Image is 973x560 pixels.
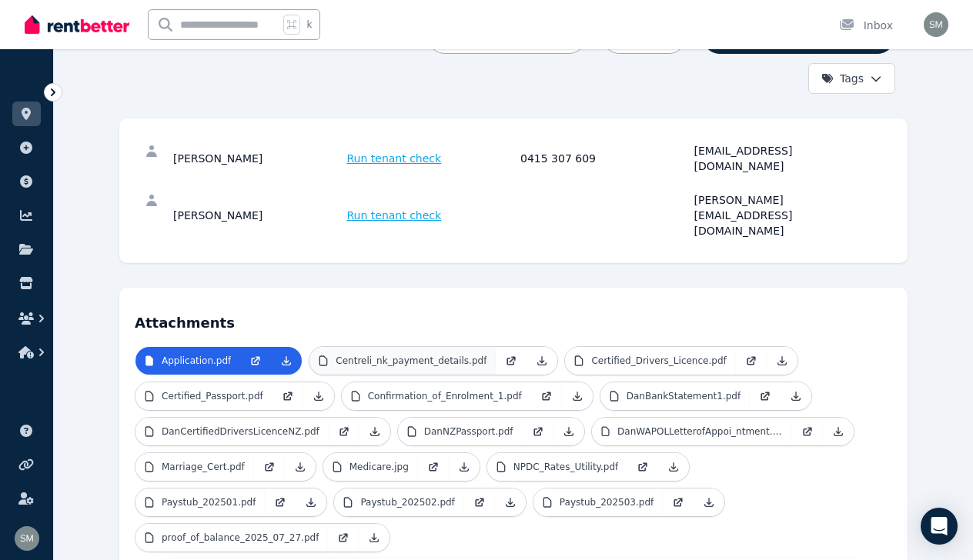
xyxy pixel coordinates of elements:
p: Paystub_202501.pdf [162,496,256,508]
a: Download Attachment [285,453,316,481]
a: Open in new Tab [329,418,359,445]
a: Download Attachment [553,418,584,445]
p: DanWAPOLLetterofAppoi_ntment.pdf [617,425,782,438]
p: Certified_Passport.pdf [162,390,263,402]
a: Open in new Tab [523,418,553,445]
a: Open in new Tab [254,453,285,481]
p: DanBankStatement1.pdf [627,390,741,402]
a: DanWAPOLLetterofAppoi_ntment.pdf [592,418,792,445]
span: Run tenant check [347,151,442,166]
a: Certified_Passport.pdf [135,382,273,410]
a: Open in new Tab [265,488,296,516]
a: Open in new Tab [736,347,767,375]
a: Paystub_202502.pdf [334,488,463,516]
p: Confirmation_of_Enrolment_1.pdf [368,390,522,402]
p: Paystub_202502.pdf [360,496,454,508]
a: Download Attachment [495,488,526,516]
p: DanNZPassport.pdf [424,425,513,438]
a: Open in new Tab [496,347,527,375]
div: Inbox [839,18,893,33]
a: Download Attachment [823,418,854,445]
a: Download Attachment [694,488,724,516]
p: Application.pdf [162,355,231,367]
a: Centreli_nk_payment_details.pdf [309,347,496,375]
a: Marriage_Cert.pdf [135,453,254,481]
a: Open in new Tab [531,382,562,410]
a: Confirmation_of_Enrolment_1.pdf [342,382,531,410]
div: [PERSON_NAME] [173,143,343,174]
a: Download Attachment [359,524,390,552]
a: DanCertifiedDriversLicenceNZ.pdf [135,418,329,445]
img: Sarah Mchiggins [924,12,948,37]
a: Download Attachment [562,382,593,410]
a: DanNZPassport.pdf [398,418,523,445]
a: Download Attachment [303,382,334,410]
a: Application.pdf [135,347,240,375]
button: Tags [808,63,895,94]
a: Certified_Drivers_Licence.pdf [565,347,735,375]
a: Download Attachment [781,382,811,410]
a: proof_of_balance_2025_07_27.pdf [135,524,328,552]
p: Certified_Drivers_Licence.pdf [591,355,726,367]
span: Tags [821,71,864,86]
p: NPDC_Rates_Utility.pdf [513,461,618,473]
div: [PERSON_NAME][EMAIL_ADDRESS][DOMAIN_NAME] [694,192,864,238]
a: Download Attachment [449,453,480,481]
a: Open in new Tab [750,382,781,410]
a: Download Attachment [296,488,326,516]
a: Download Attachment [359,418,390,445]
a: NPDC_Rates_Utility.pdf [487,453,627,481]
a: Open in new Tab [792,418,823,445]
a: Paystub_202501.pdf [135,488,265,516]
p: Medicare.jpg [349,461,409,473]
div: 0415 307 609 [520,143,690,174]
a: Open in new Tab [273,382,303,410]
a: Download Attachment [271,347,302,375]
a: Open in new Tab [418,453,449,481]
div: [EMAIL_ADDRESS][DOMAIN_NAME] [694,143,864,174]
a: Download Attachment [767,347,797,375]
a: Open in new Tab [328,524,359,552]
a: Download Attachment [658,453,689,481]
p: Centreli_nk_payment_details.pdf [336,355,486,367]
a: Medicare.jpg [323,453,418,481]
a: Paystub_202503.pdf [533,488,663,516]
p: Paystub_202503.pdf [560,496,654,508]
img: RentBetter [25,13,129,36]
p: DanCertifiedDriversLicenceNZ.pdf [162,425,319,438]
div: Open Intercom Messenger [921,508,958,545]
a: Open in new Tab [627,453,658,481]
a: Download Attachment [527,347,557,375]
a: DanBankStatement1.pdf [600,382,750,410]
p: Marriage_Cert.pdf [162,461,245,473]
a: Open in new Tab [663,488,694,516]
span: Run tenant check [347,208,442,223]
span: k [306,18,312,31]
a: Open in new Tab [464,488,495,516]
p: proof_of_balance_2025_07_27.pdf [162,532,319,544]
div: [PERSON_NAME] [173,192,343,238]
a: Open in new Tab [240,347,271,375]
img: Sarah Mchiggins [15,526,39,551]
h4: Attachments [135,303,892,334]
